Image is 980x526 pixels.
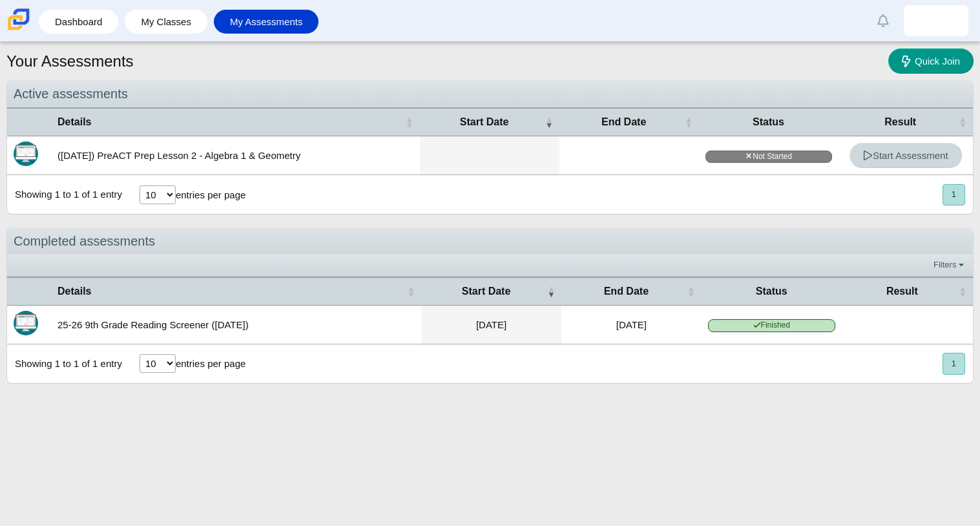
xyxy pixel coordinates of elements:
[51,306,421,344] td: 25-26 9th Grade Reading Screener ([DATE])
[888,48,974,74] a: Quick Join
[863,150,948,161] span: Start Assessment
[476,319,506,330] time: Aug 21, 2025 at 11:40 AM
[568,284,685,299] span: End Date
[687,285,695,298] span: End Date : Activate to sort
[406,116,413,129] span: Details : Activate to sort
[6,50,134,72] h1: Your Assessments
[7,344,122,383] div: Showing 1 to 1 of 1 entry
[14,311,38,335] img: Itembank
[708,284,835,299] span: Status
[566,115,682,129] span: End Date
[685,116,693,129] span: End Date : Activate to sort
[176,189,245,200] label: entries per page
[547,285,555,298] span: Start Date : Activate to remove sorting
[705,151,832,163] span: Not Started
[428,284,545,299] span: Start Date
[904,5,968,36] a: ronell.farrjr..9llZHq
[131,10,201,34] a: My Classes
[51,136,420,175] td: ([DATE]) PreACT Prep Lesson 2 - Algebra 1 & Geometry
[426,115,543,129] span: Start Date
[220,10,313,34] a: My Assessments
[45,10,112,34] a: Dashboard
[57,115,403,129] span: Details
[943,353,965,374] button: 1
[941,353,965,374] nav: pagination
[14,142,38,166] img: Itembank
[869,6,897,35] a: Alerts
[926,10,946,31] img: ronell.farrjr..9llZHq
[850,143,962,168] a: Start Assessment
[708,319,835,331] span: Finished
[705,115,832,129] span: Status
[959,116,966,129] span: Result : Activate to sort
[7,81,973,107] div: Active assessments
[7,175,122,214] div: Showing 1 to 1 of 1 entry
[5,24,32,35] a: Carmen School of Science & Technology
[176,358,245,369] label: entries per page
[5,6,32,33] img: Carmen School of Science & Technology
[57,284,404,299] span: Details
[915,56,960,67] span: Quick Join
[845,115,956,129] span: Result
[941,184,965,205] nav: pagination
[848,284,956,299] span: Result
[616,319,647,330] time: Aug 21, 2025 at 12:16 PM
[545,116,553,129] span: Start Date : Activate to remove sorting
[959,285,966,298] span: Result : Activate to sort
[407,285,415,298] span: Details : Activate to sort
[7,228,973,255] div: Completed assessments
[930,258,970,271] a: Filters
[943,184,965,205] button: 1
